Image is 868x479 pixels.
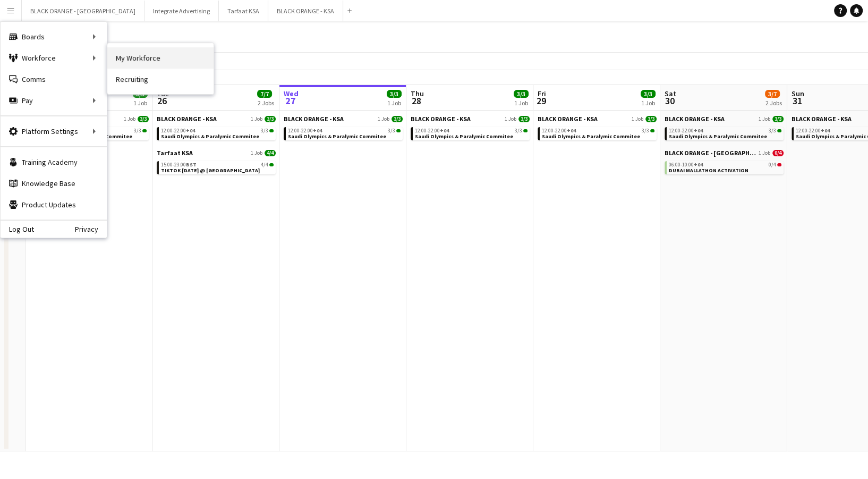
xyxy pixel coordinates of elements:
div: 1 Job [641,99,655,107]
span: DUBAI MALLATHON ACTIVATION [669,167,748,174]
div: 1 Job [133,99,147,107]
span: Sat [665,89,676,98]
span: 3/3 [645,116,657,122]
span: BLACK ORANGE - KSA [665,115,725,123]
span: Saudi Olympics & Paralymic Commitee [542,133,640,140]
div: BLACK ORANGE - KSA1 Job3/312:00-22:00+043/3Saudi Olympics & Paralymic Commitee [157,115,276,149]
span: 0/4 [777,163,781,166]
span: 3/3 [514,90,529,98]
span: 3/7 [765,90,780,98]
a: 15:00-23:00BST4/4TIKTOK [DATE] @ [GEOGRAPHIC_DATA] [161,161,274,173]
a: 12:00-22:00+043/3Saudi Olympics & Paralymic Commitee [542,127,654,139]
span: Sun [792,89,804,98]
span: +04 [186,127,195,134]
span: 1 Job [124,116,135,122]
span: Saudi Olympics & Paralymic Commitee [288,133,386,140]
div: 2 Jobs [258,99,274,107]
span: 3/3 [523,129,527,132]
span: 3/3 [769,128,776,133]
div: Workforce [1,47,107,69]
span: BST [186,161,197,168]
span: 31 [790,95,804,107]
a: Product Updates [1,194,107,215]
div: 2 Jobs [765,99,782,107]
a: Tarfaat KSA1 Job4/4 [157,149,276,157]
span: Saudi Olympics & Paralymic Commitee [161,133,259,140]
span: 3/3 [142,129,147,132]
span: Wed [284,89,299,98]
span: 1 Job [759,150,770,156]
span: Saudi Olympics & Paralymic Commitee [415,133,513,140]
span: Fri [538,89,546,98]
a: Comms [1,69,107,90]
span: 12:00-22:00 [796,128,830,133]
a: BLACK ORANGE - KSA1 Job3/3 [665,115,784,123]
span: 3/3 [642,128,649,133]
a: 06:00-10:00+040/4DUBAI MALLATHON ACTIVATION [669,161,781,173]
div: 1 Job [387,99,401,107]
a: 12:00-22:00+043/3Saudi Olympics & Paralymic Commitee [415,127,527,139]
span: BLACK ORANGE - KSA [538,115,598,123]
a: BLACK ORANGE - KSA1 Job3/3 [538,115,657,123]
span: 3/3 [134,128,141,133]
span: 12:00-22:00 [288,128,322,133]
span: 06:00-10:00 [669,162,703,167]
span: 29 [536,95,546,107]
div: Boards [1,26,107,47]
div: 1 Job [514,99,528,107]
span: BLACK ORANGE - KSA [792,115,852,123]
span: 0/4 [769,162,776,167]
span: Tarfaat KSA [157,149,193,157]
span: +04 [567,127,576,134]
span: 3/3 [138,116,149,122]
span: Saudi Olympics & Paralymic Commitee [669,133,767,140]
a: Privacy [75,225,107,233]
div: Platform Settings [1,121,107,142]
span: 3/3 [269,129,274,132]
a: BLACK ORANGE - [GEOGRAPHIC_DATA]1 Job0/4 [665,149,784,157]
span: 3/3 [396,129,401,132]
span: 4/4 [269,163,274,166]
span: 4/4 [265,150,276,156]
span: BLACK ORANGE - KSA [411,115,471,123]
span: +04 [694,161,703,168]
span: 1 Job [251,150,262,156]
span: +04 [694,127,703,134]
span: 3/3 [641,90,656,98]
a: 12:00-22:00+043/3Saudi Olympics & Paralymic Commitee [288,127,401,139]
span: 15:00-23:00 [161,162,197,167]
span: +04 [313,127,322,134]
a: 12:00-22:00+043/3Saudi Olympics & Paralymic Commitee [161,127,274,139]
button: BLACK ORANGE - [GEOGRAPHIC_DATA] [22,1,144,21]
div: BLACK ORANGE - KSA1 Job3/312:00-22:00+043/3Saudi Olympics & Paralymic Commitee [284,115,403,142]
a: BLACK ORANGE - KSA1 Job3/3 [284,115,403,123]
span: 12:00-22:00 [669,128,703,133]
span: Thu [411,89,424,98]
span: 1 Job [251,116,262,122]
span: 3/3 [772,116,784,122]
span: 30 [663,95,676,107]
a: Training Academy [1,152,107,173]
span: 27 [282,95,299,107]
a: Recruiting [107,69,214,90]
span: +04 [821,127,830,134]
div: Pay [1,90,107,111]
span: 1 Job [759,116,770,122]
a: BLACK ORANGE - KSA1 Job3/3 [157,115,276,123]
span: BLACK ORANGE - KSA [284,115,344,123]
button: Integrate Advertising [144,1,219,21]
span: 3/3 [387,90,402,98]
div: BLACK ORANGE - KSA1 Job3/312:00-22:00+043/3Saudi Olympics & Paralymic Commitee [665,115,784,149]
span: 1 Job [505,116,516,122]
span: 3/3 [518,116,530,122]
span: 1 Job [378,116,389,122]
span: 12:00-22:00 [542,128,576,133]
a: 12:00-22:00+043/3Saudi Olympics & Paralymic Commitee [669,127,781,139]
span: 3/3 [650,129,654,132]
span: 3/3 [515,128,522,133]
button: Tarfaat KSA [219,1,268,21]
span: 3/3 [388,128,395,133]
a: BLACK ORANGE - KSA1 Job3/3 [411,115,530,123]
span: 3/3 [261,128,268,133]
span: 3/3 [392,116,403,122]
